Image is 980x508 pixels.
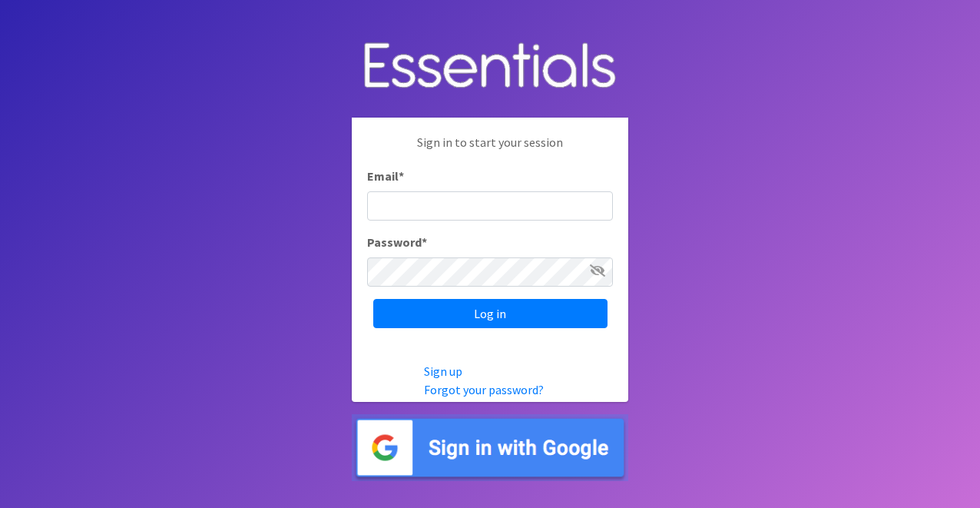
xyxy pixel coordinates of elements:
a: Forgot your password? [424,382,544,397]
label: Password [367,233,427,251]
p: Sign in to start your session [367,133,613,167]
img: Sign in with Google [352,414,628,481]
abbr: required [399,168,404,184]
img: Human Essentials [352,27,628,106]
abbr: required [422,234,427,250]
a: Sign up [424,364,462,379]
label: Email [367,167,404,185]
input: Log in [373,299,608,328]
